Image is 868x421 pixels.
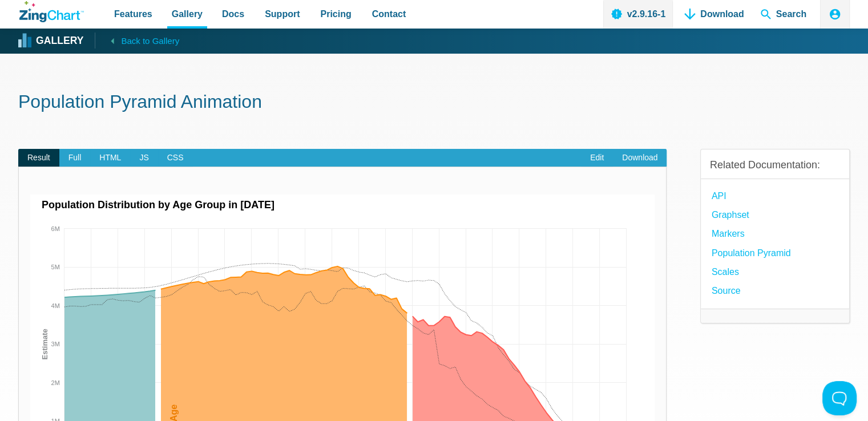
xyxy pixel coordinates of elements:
strong: Gallery [36,36,83,46]
span: Full [59,149,91,167]
a: ZingChart Logo. Click to return to the homepage [19,1,84,22]
a: Back to Gallery [95,33,179,48]
span: Support [265,6,300,22]
a: Download [613,149,667,167]
h3: Related Documentation: [710,159,840,172]
a: Edit [581,149,613,167]
iframe: Toggle Customer Support [822,381,857,415]
a: API [712,188,726,204]
a: source [712,283,741,298]
a: Graphset [712,207,749,222]
span: Result [18,149,59,167]
span: Pricing [320,6,351,22]
span: JS [130,149,158,167]
span: HTML [90,149,130,167]
span: Gallery [172,6,203,22]
h1: Population Pyramid Animation [18,90,850,116]
a: Gallery [19,33,83,50]
span: Features [114,6,152,22]
span: CSS [158,149,193,167]
a: Scales [712,264,739,280]
a: Population Pyramid [712,245,791,261]
span: Contact [372,6,406,22]
span: Back to Gallery [121,34,179,48]
a: Markers [712,226,745,241]
span: Docs [222,6,244,22]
